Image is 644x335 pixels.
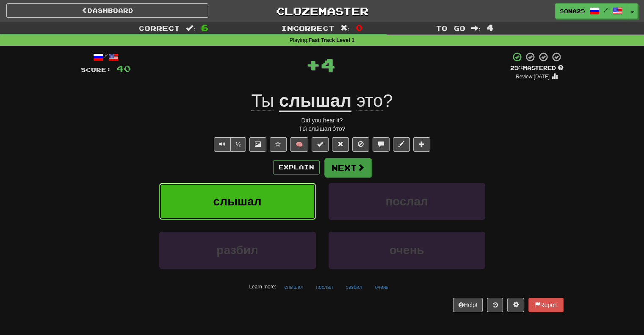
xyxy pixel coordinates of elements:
[213,195,262,208] span: слышал
[389,244,424,257] span: очень
[159,232,316,269] button: разбил
[373,137,390,152] button: Discuss sentence (alt+u)
[341,281,367,293] button: разбил
[306,52,321,77] span: +
[138,24,180,32] span: Correct
[309,37,355,43] strong: Fast Track Level 1
[340,25,350,32] span: :
[487,298,503,312] button: Round history (alt+y)
[528,298,563,312] button: Report
[324,158,372,177] button: Next
[81,52,131,62] div: /
[311,281,337,293] button: послал
[510,64,564,72] div: Mastered
[370,281,393,293] button: очень
[116,63,131,74] span: 40
[351,91,393,111] span: ?
[81,125,564,133] div: Ты́ слы́шал э́то?
[516,74,550,80] small: Review: [DATE]
[332,137,349,152] button: Reset to 0% Mastered (alt+r)
[453,298,483,312] button: Help!
[356,22,363,33] span: 0
[279,281,308,293] button: слышал
[321,54,335,75] span: 4
[251,91,274,111] span: Ты
[385,195,428,208] span: послал
[413,137,430,152] button: Add to collection (alt+a)
[159,183,316,220] button: слышал
[186,25,195,32] span: :
[471,25,481,32] span: :
[560,7,585,15] span: Sona25
[555,3,627,19] a: Sona25 /
[312,137,329,152] button: Set this sentence to 100% Mastered (alt+m)
[352,137,369,152] button: Ignore sentence (alt+i)
[81,116,564,125] div: Did you hear it?
[393,137,410,152] button: Edit sentence (alt+d)
[270,137,287,152] button: Favorite sentence (alt+f)
[273,160,320,174] button: Explain
[329,183,485,220] button: послал
[249,137,266,152] button: Show image (alt+x)
[510,64,523,71] span: 25 %
[214,137,231,152] button: Play sentence audio (ctl+space)
[436,24,465,32] span: To go
[329,232,485,269] button: очень
[357,91,383,111] span: это
[230,137,246,152] button: ½
[6,3,208,18] a: Dashboard
[216,244,258,257] span: разбил
[212,137,246,152] div: Text-to-speech controls
[486,22,494,33] span: 4
[249,284,276,290] small: Learn more:
[81,66,111,73] span: Score:
[281,24,334,32] span: Incorrect
[201,22,208,33] span: 6
[279,91,351,112] u: слышал
[604,7,608,13] span: /
[221,3,423,18] a: Clozemaster
[290,137,308,152] button: 🧠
